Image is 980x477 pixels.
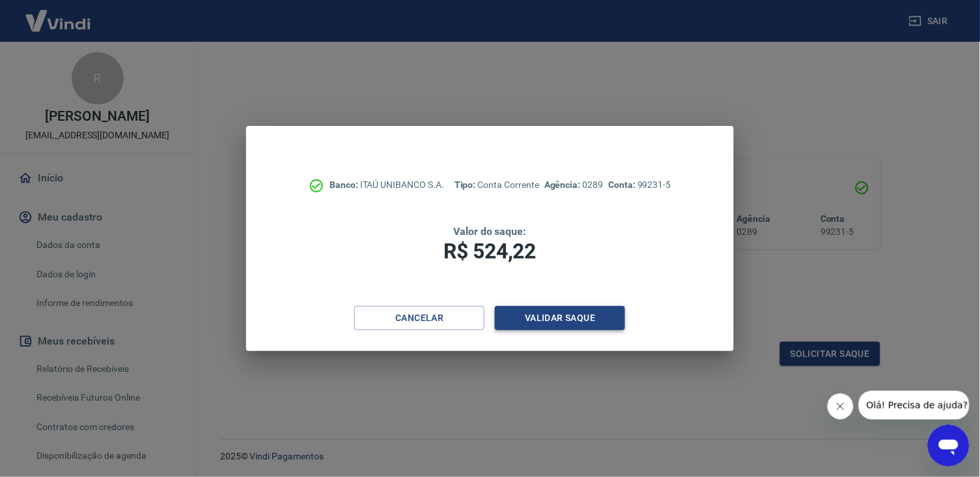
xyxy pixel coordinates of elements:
[608,178,671,192] p: 99231-5
[455,178,539,192] p: Conta Corrente
[859,391,970,420] iframe: Message from company
[329,179,360,190] span: Banco:
[354,306,484,330] button: Cancelar
[495,306,625,330] button: Validar saque
[928,425,970,467] iframe: Button to launch messaging window
[608,179,637,190] span: Conta:
[828,393,854,420] iframe: Close message
[329,178,444,192] p: ITAÚ UNIBANCO S.A.
[453,225,526,238] span: Valor do saque:
[444,239,537,264] span: R$ 524,22
[544,178,603,192] p: 0289
[544,179,583,190] span: Agência:
[455,179,478,190] span: Tipo:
